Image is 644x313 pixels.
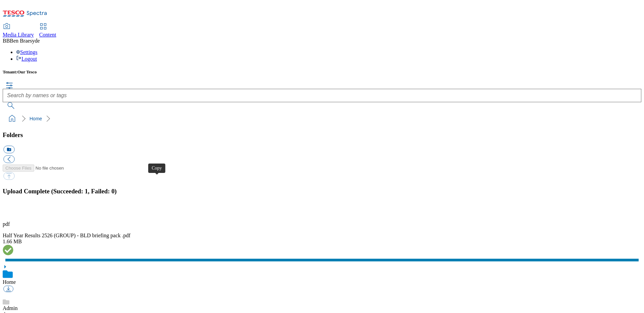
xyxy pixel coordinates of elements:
span: Media Library [3,32,34,38]
span: Our Tesco [17,69,37,74]
a: Logout [16,56,37,62]
a: Home [30,116,42,121]
h5: Tenant: [3,69,641,75]
span: Content [39,32,56,38]
h3: Folders [3,131,641,139]
a: Settings [16,49,38,55]
div: Half Year Results 2526 (GROUP) - BLD briefing pack .pdf [3,233,641,239]
input: Search by names or tags [3,89,641,102]
a: Admin [3,305,17,311]
a: Media Library [3,24,34,38]
a: Home [3,279,16,285]
p: pdf [3,221,641,227]
div: 1.66 MB [3,239,641,245]
span: BB [3,38,10,44]
a: Content [39,24,56,38]
nav: breadcrumb [3,112,641,125]
span: Ben Braesyde [10,38,40,44]
a: home [7,113,17,124]
h3: Upload Complete (Succeeded: 1, Failed: 0) [3,188,641,195]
